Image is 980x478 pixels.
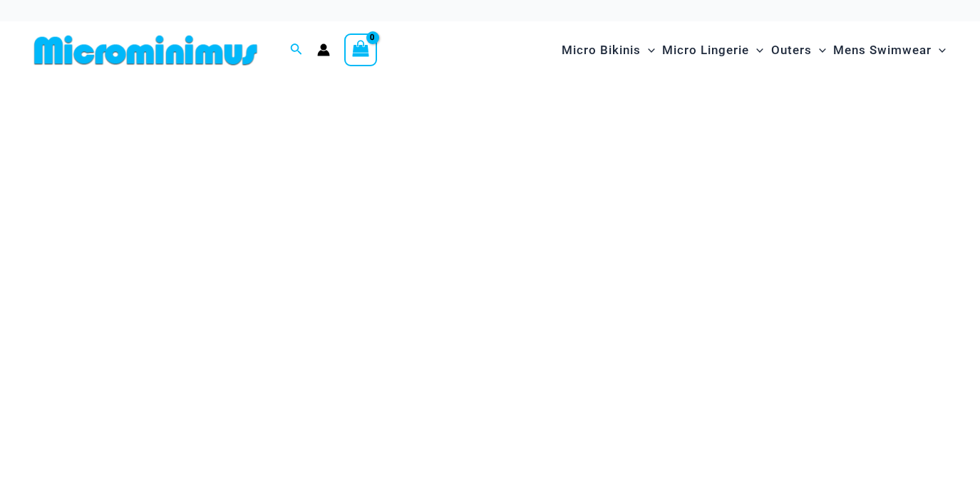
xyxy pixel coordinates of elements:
[812,32,826,68] span: Menu Toggle
[830,28,949,72] a: Mens SwimwearMenu ToggleMenu Toggle
[641,32,655,68] span: Menu Toggle
[833,32,932,68] span: Mens Swimwear
[344,33,377,66] a: View Shopping Cart, empty
[768,28,830,72] a: OutersMenu ToggleMenu Toggle
[290,41,303,59] a: Search icon link
[662,32,749,68] span: Micro Lingerie
[771,32,812,68] span: Outers
[562,32,641,68] span: Micro Bikinis
[932,32,946,68] span: Menu Toggle
[556,26,951,74] nav: Site Navigation
[749,32,763,68] span: Menu Toggle
[29,34,263,66] img: MM SHOP LOGO FLAT
[317,43,330,56] a: Account icon link
[558,28,659,72] a: Micro BikinisMenu ToggleMenu Toggle
[659,28,767,72] a: Micro LingerieMenu ToggleMenu Toggle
